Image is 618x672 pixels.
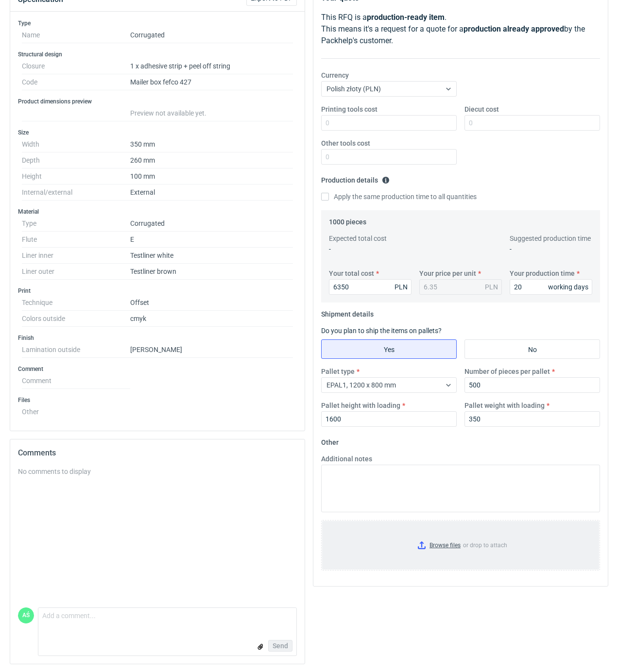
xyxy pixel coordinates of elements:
legend: 1000 pieces [329,214,366,226]
span: EPAL1, 1200 x 800 mm [326,381,396,389]
h3: Structural design [18,50,297,58]
h3: Type [18,19,297,27]
dt: Flute [22,232,130,248]
label: Your total cost [329,269,374,278]
legend: Shipment details [321,306,374,318]
h3: Size [18,129,297,136]
dd: Testliner brown [130,264,293,280]
label: Currency [321,70,349,80]
div: working days [548,282,588,292]
dt: Liner inner [22,248,130,264]
dd: Corrugated [130,216,293,232]
dd: E [130,232,293,248]
div: PLN [395,282,408,292]
h3: Material [18,208,297,216]
dd: Mailer box fefco 427 [130,74,293,90]
div: Adrian Świerżewski [18,607,34,623]
dd: 1 x adhesive strip + peel off string [130,58,293,74]
span: Send [273,642,288,649]
label: Additional notes [321,454,372,464]
dt: Colors outside [22,311,130,327]
dt: Closure [22,58,130,74]
label: Apply the same production time to all quantities [321,192,477,202]
h3: Product dimensions preview [18,98,297,105]
h3: Files [18,396,297,404]
dt: Internal/external [22,185,130,201]
strong: production already approved [463,24,564,34]
input: 0 [321,149,457,165]
label: Your production time [510,269,575,278]
label: Expected total cost [329,234,387,243]
figcaption: AŚ [18,607,34,623]
dt: Depth [22,152,130,168]
label: Diecut cost [464,104,499,114]
p: This RFQ is a . This means it's a request for a quote for a by the Packhelp's customer. [321,12,600,47]
h3: Print [18,287,297,295]
div: No comments to display [18,467,297,476]
dd: Corrugated [130,27,293,43]
dt: Height [22,168,130,185]
dt: Lamination outside [22,342,130,358]
input: 0 [321,115,457,131]
input: 0 [510,279,592,295]
span: Polish złoty (PLN) [326,85,381,93]
p: - [510,244,592,254]
legend: Other [321,435,339,446]
label: Pallet type [321,367,355,376]
input: 0 [464,115,600,131]
input: 0 [464,377,600,393]
dd: Offset [130,295,293,311]
h3: Comment [18,365,297,373]
dt: Code [22,74,130,90]
input: 0 [329,279,412,295]
input: 0 [321,411,457,427]
dd: [PERSON_NAME] [130,342,293,358]
label: Other tools cost [321,138,370,148]
span: Preview not available yet. [130,109,206,117]
label: Printing tools cost [321,104,378,114]
dd: External [130,185,293,201]
h2: Comments [18,447,297,459]
dd: 350 mm [130,136,293,152]
strong: production-ready item [367,13,445,22]
dd: 260 mm [130,152,293,168]
dt: Type [22,216,130,232]
label: Do you plan to ship the items on pallets? [321,327,442,335]
p: - [329,244,412,254]
dt: Other [22,404,130,416]
label: Pallet height with loading [321,401,400,410]
label: No [464,339,600,359]
label: Yes [321,339,457,359]
label: or drop to attach [322,521,600,570]
button: Send [268,640,292,652]
dd: 100 mm [130,168,293,185]
dd: Testliner white [130,248,293,264]
label: Number of pieces per pallet [464,367,550,376]
dt: Comment [22,373,130,389]
dt: Technique [22,295,130,311]
div: PLN [485,282,498,292]
dd: cmyk [130,311,293,327]
label: Your price per unit [419,269,476,278]
input: 0 [464,411,600,427]
label: Pallet weight with loading [464,401,545,410]
dt: Width [22,136,130,152]
h3: Finish [18,334,297,342]
legend: Production details [321,172,390,184]
dt: Liner outer [22,264,130,280]
label: Suggested production time [510,234,591,243]
dt: Name [22,27,130,43]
